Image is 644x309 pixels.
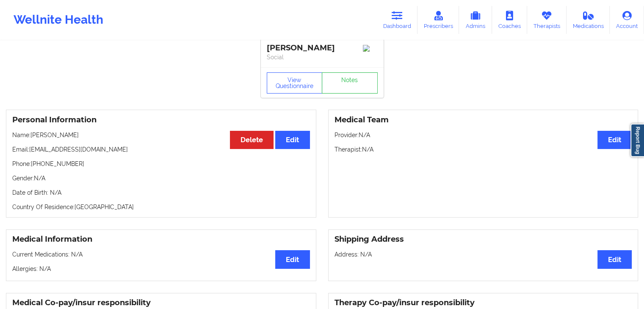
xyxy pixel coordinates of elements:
[377,6,417,34] a: Dashboard
[12,203,310,211] p: Country Of Residence: [GEOGRAPHIC_DATA]
[597,131,632,149] button: Edit
[12,145,310,154] p: Email: [EMAIL_ADDRESS][DOMAIN_NAME]
[12,250,310,259] p: Current Medications: N/A
[334,298,632,308] h3: Therapy Co-pay/insur responsibility
[230,131,274,149] button: Delete
[12,265,310,273] p: Allergies: N/A
[267,53,378,61] p: Social
[527,6,567,34] a: Therapists
[12,115,310,125] h3: Personal Information
[12,298,310,308] h3: Medical Co-pay/insur responsibility
[363,45,378,52] img: Image%2Fplaceholer-image.png
[12,160,310,168] p: Phone: [PHONE_NUMBER]
[334,250,632,259] p: Address: N/A
[417,6,459,34] a: Prescribers
[12,235,310,244] h3: Medical Information
[597,250,632,268] button: Edit
[12,131,310,139] p: Name: [PERSON_NAME]
[267,43,378,53] div: [PERSON_NAME]
[275,131,310,149] button: Edit
[630,124,644,157] a: Report Bug
[334,235,632,244] h3: Shipping Address
[12,174,310,182] p: Gender: N/A
[334,131,632,139] p: Provider: N/A
[275,250,310,268] button: Edit
[459,6,492,34] a: Admins
[267,72,323,94] button: View Questionnaire
[610,6,644,34] a: Account
[334,145,632,154] p: Therapist: N/A
[492,6,527,34] a: Coaches
[322,72,378,94] a: Notes
[334,115,632,125] h3: Medical Team
[12,188,310,197] p: Date of Birth: N/A
[567,6,610,34] a: Medications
